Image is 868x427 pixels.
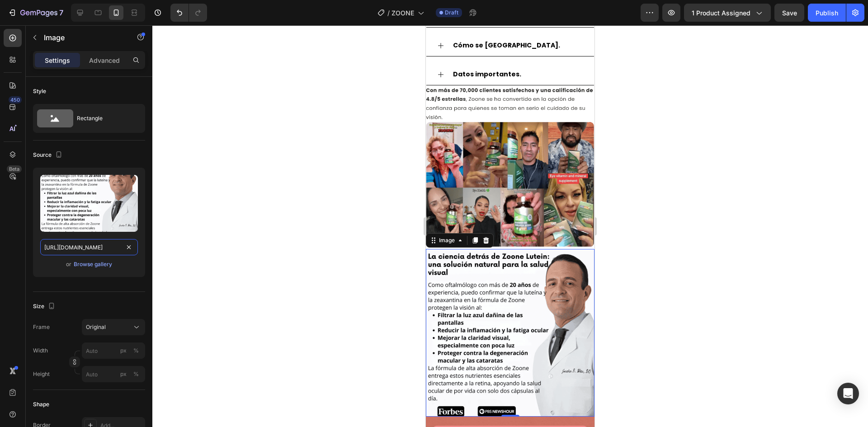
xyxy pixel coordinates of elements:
p: Image [44,32,121,43]
button: px [131,369,142,380]
button: Publish [808,4,846,22]
div: % [133,370,139,378]
label: Frame [33,323,50,331]
input: px% [82,366,145,382]
img: preview-image [40,175,138,232]
div: Browse gallery [74,260,112,268]
iframe: Design area [426,25,594,427]
div: 450 [9,96,22,103]
p: Settings [45,56,70,65]
span: 1 product assigned [692,8,750,18]
span: / [387,8,390,18]
div: px [120,370,127,378]
input: https://example.com/image.jpg [40,239,138,255]
input: px% [82,343,145,359]
div: Open Intercom Messenger [837,383,859,404]
button: 7 [4,4,67,22]
span: Save [782,9,797,17]
button: Browse gallery [73,260,113,269]
span: or [66,259,71,270]
button: Original [82,319,145,335]
button: px [131,345,142,356]
span: ZOONE [392,8,414,18]
span: Draft [445,9,458,17]
div: Shape [33,400,49,408]
label: Width [33,347,48,355]
div: Source [33,149,64,161]
div: Publish [816,8,838,18]
div: % [133,347,139,355]
label: Height [33,370,50,378]
button: % [118,345,129,356]
div: Beta [7,165,22,173]
div: Size [33,300,57,313]
span: Original [86,323,106,331]
div: Style [33,87,46,95]
button: Save [774,4,804,22]
div: Undo/Redo [170,4,207,22]
div: px [120,347,127,355]
p: Advanced [89,56,120,65]
button: % [118,369,129,380]
div: Rectangle [77,108,132,129]
button: 1 product assigned [684,4,771,22]
p: 7 [59,7,63,18]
